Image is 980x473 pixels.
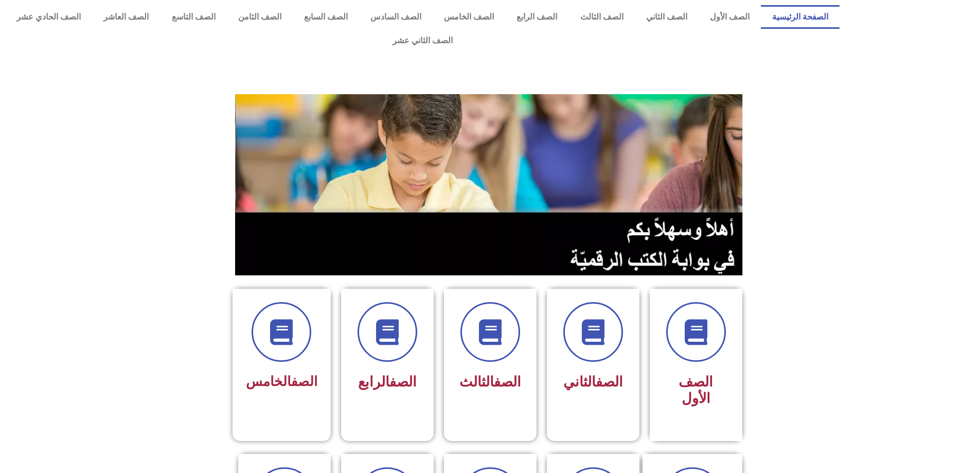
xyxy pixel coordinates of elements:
a: الصف الثاني عشر [5,29,840,52]
a: الصف الثالث [568,5,634,29]
span: الثالث [459,374,521,390]
a: الصف الرابع [505,5,568,29]
a: الصف الثامن [227,5,293,29]
span: الثاني [563,374,623,390]
span: الخامس [246,374,317,389]
a: الصف التاسع [160,5,226,29]
a: الصف الأول [699,5,761,29]
span: الصف الأول [679,374,713,407]
a: الصف الحادي عشر [5,5,92,29]
a: الصف [596,374,623,390]
a: الصف الخامس [433,5,505,29]
a: الصف الثاني [635,5,699,29]
a: الصف [494,374,521,390]
a: الصف [291,374,317,389]
a: الصف السادس [359,5,433,29]
span: الرابع [358,374,417,390]
a: الصفحة الرئيسية [761,5,840,29]
a: الصف السابع [293,5,359,29]
a: الصف العاشر [92,5,160,29]
a: الصف [389,374,417,390]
